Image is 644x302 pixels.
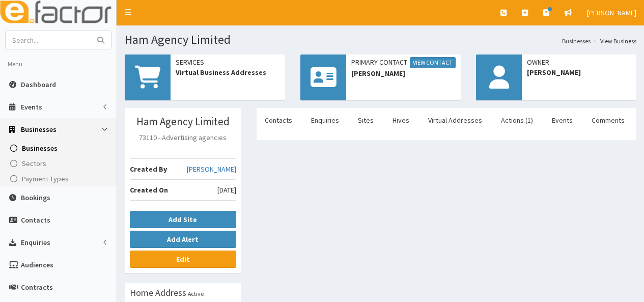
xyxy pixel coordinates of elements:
span: [PERSON_NAME] [351,68,456,78]
span: Dashboard [21,80,56,89]
h3: Home Address [130,288,186,297]
b: Add Alert [167,235,199,244]
span: [PERSON_NAME] [527,67,631,77]
span: Sectors [22,159,46,168]
a: Comments [583,109,633,131]
a: Sites [350,109,382,131]
span: Services [176,57,280,67]
button: Add Alert [130,231,236,248]
span: Owner [527,57,631,67]
span: [DATE] [217,185,236,195]
span: Audiences [21,260,53,269]
p: 73110 - Advertising agencies [130,132,236,143]
a: Actions (1) [493,109,541,131]
span: Businesses [22,144,58,153]
small: Active [188,290,204,297]
b: Edit [176,255,190,264]
span: Primary Contact [351,57,456,68]
h1: Ham Agency Limited [125,33,636,46]
a: Payment Types [3,171,117,186]
a: Contacts [257,109,300,131]
a: Events [544,109,581,131]
span: Contracts [21,283,53,292]
a: Edit [130,251,236,268]
b: Add Site [169,215,197,224]
span: Bookings [21,193,50,202]
a: Enquiries [303,109,347,131]
b: Created On [130,185,168,195]
span: Events [21,102,42,112]
span: [PERSON_NAME] [587,8,636,17]
a: View Contact [410,57,456,68]
h3: Ham Agency Limited [130,116,236,127]
li: View Business [591,37,636,45]
a: Businesses [3,141,117,156]
a: [PERSON_NAME] [187,164,236,174]
a: Hives [384,109,417,131]
span: Contacts [21,215,50,225]
a: Businesses [562,37,591,45]
a: Virtual Addresses [420,109,490,131]
b: Created By [130,164,167,174]
input: Search... [6,31,91,49]
span: Enquiries [21,238,50,247]
span: Virtual Business Addresses [176,67,280,77]
span: Businesses [21,125,57,134]
span: Payment Types [22,174,69,183]
a: Sectors [3,156,117,171]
